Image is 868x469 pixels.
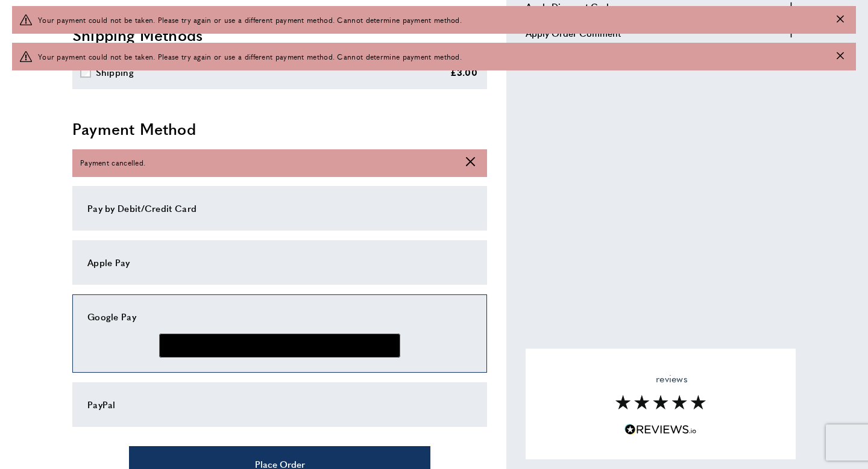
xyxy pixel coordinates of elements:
[450,65,478,79] div: £3.00
[87,201,472,216] div: Pay by Debit/Credit Card
[634,373,688,385] span: reviews
[837,51,844,62] button: Close message
[80,157,145,169] span: Payment cancelled.
[87,309,472,324] div: Google Pay
[72,118,487,140] h2: Payment Method
[96,65,134,79] div: Shipping
[87,255,472,270] div: Apple Pay
[837,14,844,25] button: Close message
[624,424,697,435] img: Reviews.io 5 stars
[159,334,400,358] button: Buy with GPay
[38,14,462,25] span: Your payment could not be taken. Please try again or use a different payment method. Cannot deter...
[615,395,706,409] img: Reviews section
[38,51,462,62] span: Your payment could not be taken. Please try again or use a different payment method. Cannot deter...
[87,397,472,412] div: PayPal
